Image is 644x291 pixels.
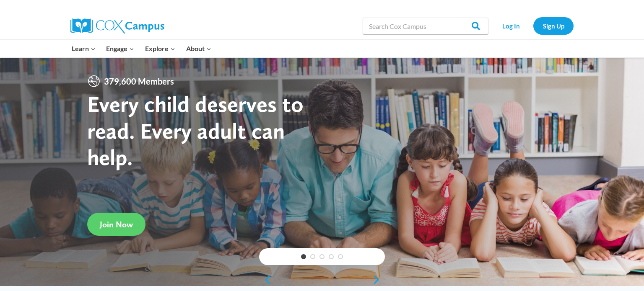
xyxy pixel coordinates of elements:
span: 379,600 Members [101,75,177,88]
span: Learn [72,43,96,54]
img: Cox Campus [70,18,164,33]
span: Explore [145,43,175,54]
span: Engage [106,43,134,54]
input: Search Cox Campus [363,18,488,34]
nav: Primary Navigation [66,40,216,57]
a: 4 [329,254,334,259]
a: previous [259,275,272,285]
a: Log In [493,17,529,34]
a: next [372,275,385,285]
a: 5 [338,254,343,259]
a: Sign Up [533,17,574,34]
a: 3 [319,254,325,259]
strong: Every child deserves to read. Every adult can help. [87,90,304,170]
span: About [186,43,211,54]
nav: Secondary Navigation [493,17,574,34]
a: 1 [301,254,306,259]
a: 2 [310,254,315,259]
a: Join Now [87,213,145,236]
span: Join Now [100,219,133,229]
div: content slider buttons [259,271,385,288]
